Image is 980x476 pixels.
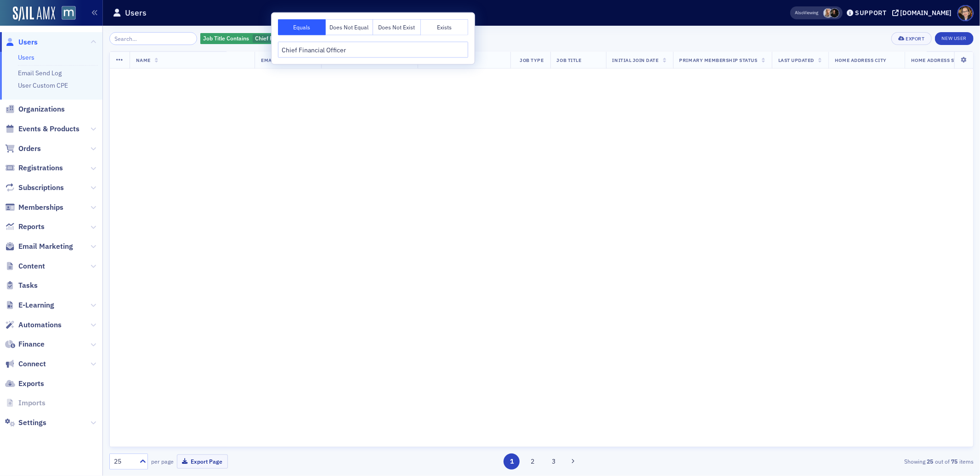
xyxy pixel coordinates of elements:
[326,19,374,35] button: Does Not Equal
[18,241,73,252] span: Email Marketing
[18,222,45,232] span: Reports
[18,163,63,173] span: Registrations
[261,57,277,63] span: Email
[136,57,151,63] span: Name
[557,57,582,63] span: Job Title
[892,10,955,16] button: [DOMAIN_NAME]
[5,398,45,408] a: Imports
[18,300,54,310] span: E-Learning
[5,144,41,154] a: Orders
[778,57,814,63] span: Last Updated
[504,454,520,470] button: 1
[18,69,62,77] a: Email Send Log
[18,202,63,213] span: Memberships
[421,19,469,35] button: Exists
[109,32,197,45] input: Search…
[13,6,55,21] img: SailAMX
[18,183,64,193] span: Subscriptions
[18,104,65,114] span: Organizations
[18,320,62,330] span: Automations
[200,33,325,45] div: Chief Financial Officer
[5,124,79,134] a: Events & Products
[204,34,249,42] span: Job Title Contains
[125,7,147,18] h1: Users
[18,339,45,349] span: Finance
[18,53,34,62] a: Users
[55,6,76,22] a: View Homepage
[5,202,63,213] a: Memberships
[18,37,38,47] span: Users
[520,57,544,63] span: Job Type
[5,104,65,114] a: Organizations
[151,457,174,465] label: per page
[5,241,73,252] a: Email Marketing
[177,454,228,469] button: Export Page
[114,457,134,466] div: 25
[855,9,887,17] div: Support
[5,222,45,232] a: Reports
[911,57,965,63] span: Home Address State
[835,57,887,63] span: Home Address City
[795,10,819,16] span: Viewing
[62,6,76,20] img: SailAMX
[278,19,326,35] button: Equals
[901,9,952,17] div: [DOMAIN_NAME]
[950,457,959,465] strong: 75
[925,457,935,465] strong: 25
[525,454,541,470] button: 2
[680,57,758,63] span: Primary Membership Status
[18,124,79,134] span: Events & Products
[5,261,45,271] a: Content
[18,280,38,291] span: Tasks
[5,320,62,330] a: Automations
[5,163,63,173] a: Registrations
[692,457,974,465] div: Showing out of items
[891,32,931,45] button: Export
[906,36,925,41] div: Export
[5,280,38,291] a: Tasks
[830,8,839,18] span: Lauren McDonough
[795,10,804,16] div: Also
[5,359,46,369] a: Connect
[18,379,44,389] span: Exports
[5,37,38,47] a: Users
[373,19,421,35] button: Does Not Exist
[18,81,68,90] a: User Custom CPE
[18,144,41,154] span: Orders
[18,359,46,369] span: Connect
[612,57,659,63] span: Initial Join Date
[5,183,64,193] a: Subscriptions
[5,339,45,349] a: Finance
[823,8,833,18] span: Emily Trott
[5,300,54,310] a: E-Learning
[18,261,45,271] span: Content
[545,454,561,470] button: 3
[5,418,46,428] a: Settings
[5,379,44,389] a: Exports
[18,398,45,408] span: Imports
[935,32,974,45] a: New User
[957,5,974,21] span: Profile
[255,34,312,42] span: Chief Financial Officer
[18,418,46,428] span: Settings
